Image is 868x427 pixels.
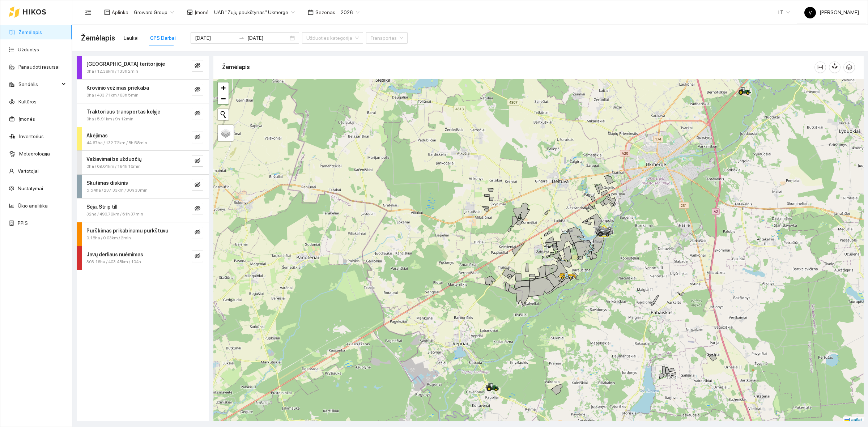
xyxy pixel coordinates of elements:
button: eye-invisible [192,155,203,167]
a: Layers [218,125,234,141]
span: eye-invisible [195,63,200,69]
span: Įmonė : [195,8,210,16]
button: eye-invisible [192,179,203,191]
span: eye-invisible [195,110,200,117]
a: Įmonės [18,116,35,122]
div: [GEOGRAPHIC_DATA] teritorijoje0ha / 12.38km / 133h 2mineye-invisible [77,56,209,79]
span: V [809,7,812,18]
a: PPIS [18,220,28,226]
span: 0ha / 433.71km / 83h 5min [86,92,139,99]
strong: Važiavimai be užduočių [86,156,141,162]
button: eye-invisible [192,251,203,262]
a: Kultūros [18,99,37,104]
div: Krovinio vežimas priekaba0ha / 433.71km / 83h 5mineye-invisible [77,80,209,103]
a: Žemėlapis [18,29,42,35]
span: eye-invisible [195,134,200,141]
div: Traktoriaus transportas kelyje0ha / 5.91km / 9h 12mineye-invisible [77,103,209,127]
strong: Skutimas diskinis [86,180,128,186]
a: Panaudoti resursai [18,64,60,70]
strong: Akėjimas [86,133,108,138]
strong: Krovinio vežimas priekaba [86,85,149,91]
button: eye-invisible [192,132,203,143]
span: swap-right [239,35,244,41]
button: column-width [814,61,826,73]
span: − [221,94,226,103]
button: menu-fold [81,5,95,20]
span: 0ha / 69.61km / 184h 16min [86,163,141,170]
span: [PERSON_NAME] [804,9,859,15]
span: Sandėlis [18,77,60,91]
span: eye-invisible [195,205,200,212]
span: 5.54ha / 237.33km / 30h 33min [86,187,148,194]
div: Akėjimas44.67ha / 132.72km / 8h 58mineye-invisible [77,127,209,151]
a: Nustatymai [18,185,43,191]
a: Leaflet [844,418,862,423]
button: Initiate a new search [218,109,229,120]
span: 303.16ha / 403.48km / 104h [86,259,141,265]
a: Zoom in [218,82,229,93]
span: shop [187,9,193,15]
span: eye-invisible [195,253,200,260]
span: to [239,35,244,41]
span: eye-invisible [195,229,200,236]
span: Groward Group [134,7,174,18]
span: 0ha / 5.91km / 9h 12min [86,116,133,123]
div: Javų derliaus nuėmimas303.16ha / 403.48km / 104heye-invisible [77,246,209,270]
span: 0ha / 12.38km / 133h 2min [86,68,138,75]
button: eye-invisible [192,203,203,214]
a: Zoom out [218,93,229,104]
span: layout [104,9,110,15]
div: GPS Darbai [150,34,176,42]
span: 0.18ha / 0.03km / 2min [86,235,131,242]
input: Pradžios data [195,34,236,42]
strong: Traktoriaus transportas kelyje [86,109,160,115]
button: eye-invisible [192,108,203,119]
button: eye-invisible [192,227,203,238]
div: Skutimas diskinis5.54ha / 237.33km / 30h 33mineye-invisible [77,175,209,198]
a: Inventorius [19,133,44,139]
div: Laukai [124,34,139,42]
strong: Javų derliaus nuėmimas [86,252,143,257]
input: Pabaigos data [247,34,288,42]
span: 32ha / 490.79km / 61h 37min [86,211,143,218]
a: Meteorologija [19,151,50,157]
div: Žemėlapis [222,57,814,77]
strong: Purškimas prikabinamu purkštuvu [86,228,168,234]
button: eye-invisible [192,60,203,72]
div: Sėja. Strip till32ha / 490.79km / 61h 37mineye-invisible [77,198,209,222]
a: Ūkio analitika [18,203,48,209]
span: Žemėlapis [81,32,115,44]
div: Važiavimai be užduočių0ha / 69.61km / 184h 16mineye-invisible [77,151,209,174]
span: Aplinka : [112,8,129,16]
a: Vartotojai [18,168,39,174]
a: Užduotys [18,47,39,52]
strong: [GEOGRAPHIC_DATA] teritorijoje [86,61,165,67]
span: calendar [308,9,314,15]
span: column-width [815,64,826,70]
button: eye-invisible [192,84,203,95]
span: LT [778,7,790,18]
span: eye-invisible [195,86,200,93]
strong: Sėja. Strip till [86,204,117,210]
span: Sezonas : [315,8,336,16]
span: + [221,83,226,92]
div: Purškimas prikabinamu purkštuvu0.18ha / 0.03km / 2mineye-invisible [77,222,209,246]
span: UAB "Zujų paukštynas" Ukmerge [214,7,295,18]
span: eye-invisible [195,182,200,189]
span: 2026 [341,7,359,18]
span: 44.67ha / 132.72km / 8h 58min [86,140,147,146]
span: eye-invisible [195,158,200,165]
span: menu-fold [85,9,92,16]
